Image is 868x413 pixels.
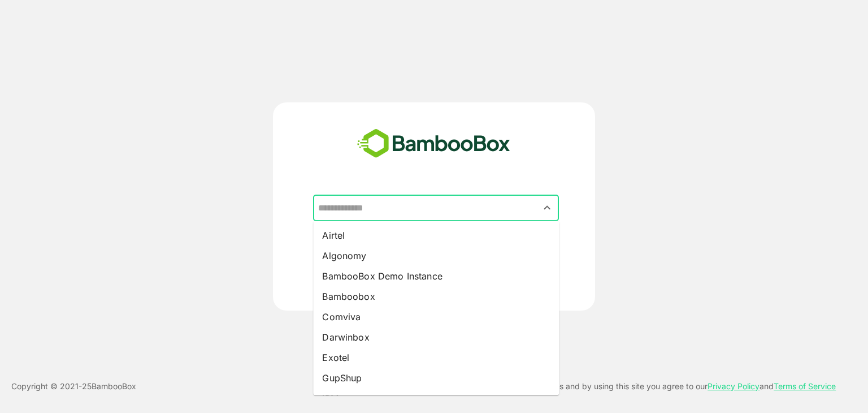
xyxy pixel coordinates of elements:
li: Bamboobox [313,286,559,307]
li: Comviva [313,307,559,327]
p: Copyright © 2021- 25 BambooBox [11,380,136,393]
li: Exotel [313,347,559,368]
button: Close [540,200,555,216]
li: Algonomy [313,246,559,266]
img: bamboobox [351,125,517,162]
li: GupShup [313,368,559,388]
li: Darwinbox [313,327,559,347]
p: This site uses cookies and by using this site you agree to our and [483,380,836,393]
a: Terms of Service [774,381,836,391]
a: Privacy Policy [708,381,759,391]
li: IBM [313,388,559,408]
li: BambooBox Demo Instance [313,266,559,286]
li: Airtel [313,225,559,246]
